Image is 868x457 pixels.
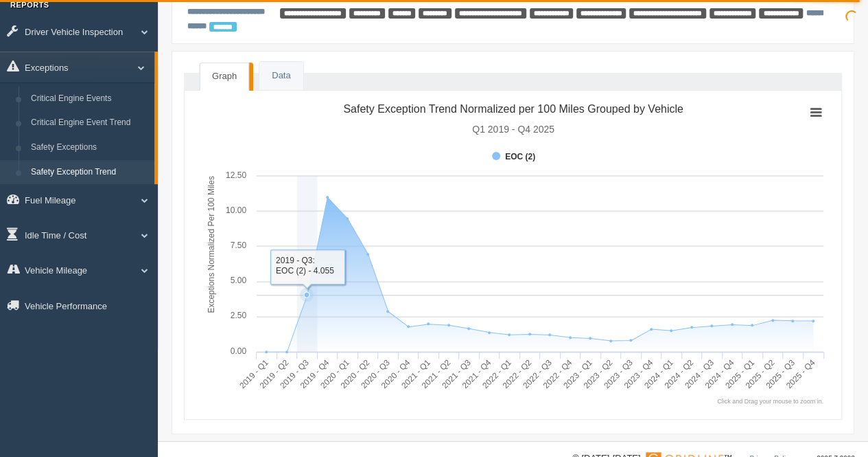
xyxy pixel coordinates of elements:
text: 0.00 [231,346,247,356]
tspan: 2021 - Q2 [420,357,453,390]
a: Safety Exception Trend [25,160,154,185]
tspan: 2021 - Q4 [460,357,493,390]
tspan: EOC (2) [505,152,535,161]
tspan: 2021 - Q3 [440,357,473,390]
a: Critical Engine Event Trend [25,111,154,135]
tspan: 2024 - Q4 [703,357,736,390]
tspan: 2023 - Q2 [582,357,615,390]
a: Data [259,62,303,90]
text: 5.00 [231,276,247,285]
text: 2.50 [231,311,247,320]
text: 7.50 [231,241,247,250]
tspan: 2019 - Q1 [237,357,270,390]
tspan: 2024 - Q1 [642,357,675,390]
tspan: Click and Drag your mouse to zoom in. [717,398,823,405]
tspan: 2022 - Q3 [521,357,554,390]
tspan: 2022 - Q1 [480,357,513,390]
tspan: 2024 - Q3 [683,357,716,390]
tspan: 2025 - Q2 [744,357,777,390]
tspan: 2019 - Q4 [298,357,331,390]
tspan: 2021 - Q1 [399,357,432,390]
text: 12.50 [226,170,246,180]
tspan: 2022 - Q4 [541,357,574,390]
tspan: 2019 - Q2 [258,357,291,390]
tspan: 2020 - Q3 [359,357,392,390]
tspan: 2020 - Q2 [339,357,372,390]
tspan: 2019 - Q3 [278,357,311,390]
tspan: Exceptions Normalized Per 100 Miles [207,176,216,313]
tspan: 2020 - Q1 [318,357,351,390]
a: Critical Engine Events [25,87,154,111]
tspan: 2025 - Q3 [764,357,797,390]
tspan: 2022 - Q2 [501,357,534,390]
tspan: 2023 - Q3 [602,357,635,390]
tspan: 2020 - Q4 [379,357,412,390]
a: Graph [200,63,249,91]
tspan: 2025 - Q4 [784,357,817,390]
tspan: Q1 2019 - Q4 2025 [472,124,554,135]
a: Safety Exceptions [25,135,154,160]
tspan: Safety Exception Trend Normalized per 100 Miles Grouped by Vehicle [343,103,683,115]
text: 10.00 [226,205,246,215]
tspan: 2023 - Q1 [561,357,594,390]
tspan: 2024 - Q2 [663,357,696,390]
tspan: 2023 - Q4 [622,357,655,390]
tspan: 2025 - Q1 [723,357,756,390]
